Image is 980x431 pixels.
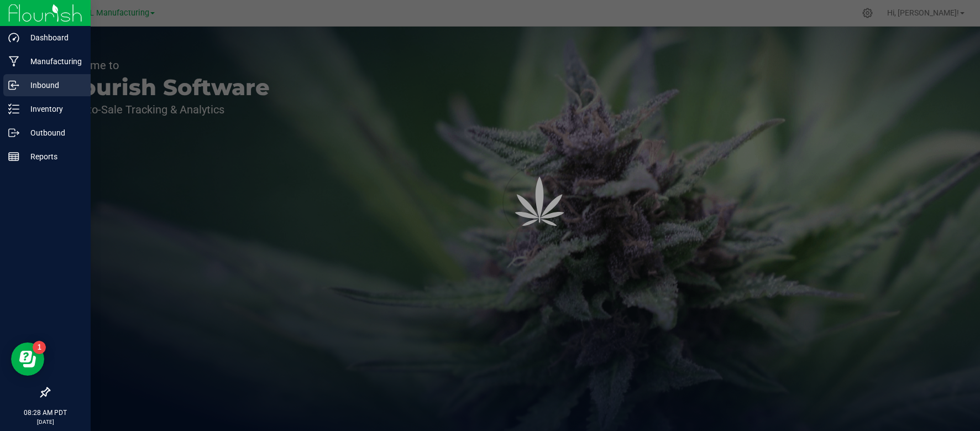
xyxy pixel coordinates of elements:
[19,31,86,44] p: Dashboard
[19,126,86,139] p: Outbound
[33,341,46,354] iframe: Resource center unread badge
[8,56,19,67] inline-svg: Manufacturing
[8,103,19,115] inline-svg: Inventory
[19,79,86,92] p: Inbound
[11,342,44,376] iframe: Resource center
[8,80,19,91] inline-svg: Inbound
[19,55,86,68] p: Manufacturing
[8,127,19,138] inline-svg: Outbound
[5,408,86,418] p: 08:28 AM PDT
[8,151,19,162] inline-svg: Reports
[19,150,86,163] p: Reports
[8,32,19,43] inline-svg: Dashboard
[19,102,86,116] p: Inventory
[5,418,86,426] p: [DATE]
